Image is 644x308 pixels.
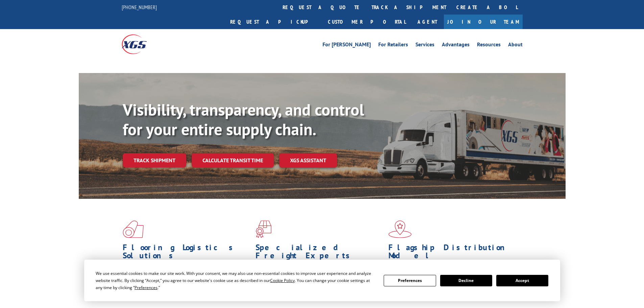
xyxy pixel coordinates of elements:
[122,4,157,10] a: [PHONE_NUMBER]
[192,153,274,168] a: Calculate transit time
[323,42,371,49] a: For [PERSON_NAME]
[123,220,144,238] img: xgs-icon-total-supply-chain-intelligence-red
[477,42,501,49] a: Resources
[378,42,408,49] a: For Retailers
[256,220,271,238] img: xgs-icon-focused-on-flooring-red
[123,243,251,263] h1: Flooring Logistics Solutions
[123,153,186,167] a: Track shipment
[279,153,337,168] a: XGS ASSISTANT
[135,285,158,290] span: Preferences
[444,15,523,29] a: Join Our Team
[442,42,470,49] a: Advantages
[270,278,295,283] span: Cookie Policy
[256,243,383,263] h1: Specialized Freight Experts
[323,15,411,29] a: Customer Portal
[508,42,523,49] a: About
[388,243,516,263] h1: Flagship Distribution Model
[411,15,444,29] a: Agent
[384,275,436,286] button: Preferences
[225,15,323,29] a: Request a pickup
[440,275,492,286] button: Decline
[415,42,434,49] a: Services
[496,275,548,286] button: Accept
[84,260,560,301] div: Cookie Consent Prompt
[123,99,364,140] b: Visibility, transparency, and control for your entire supply chain.
[388,220,412,238] img: xgs-icon-flagship-distribution-model-red
[96,270,376,291] div: We use essential cookies to make our site work. With your consent, we may also use non-essential ...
